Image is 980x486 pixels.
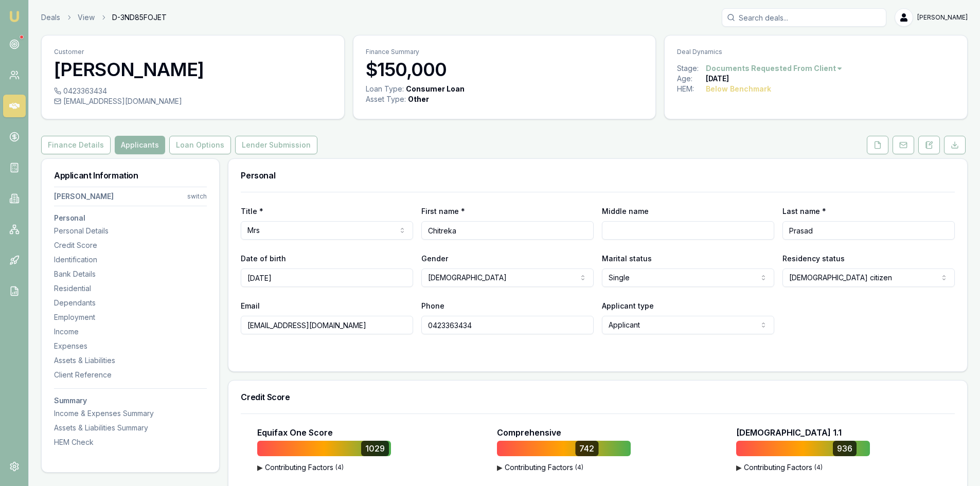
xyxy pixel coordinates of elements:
[54,408,207,419] div: Income & Expenses Summary
[366,84,404,94] div: Loan Type:
[406,84,465,94] div: Consumer Loan
[602,254,652,263] label: Marital status
[54,298,207,308] div: Dependants
[366,94,406,104] div: Asset Type :
[54,327,207,337] div: Income
[366,48,644,56] p: Finance Summary
[497,462,503,473] span: ▶
[8,10,21,23] img: emu-icon-u.png
[722,8,886,27] input: Search deals
[54,191,114,202] div: [PERSON_NAME]
[241,268,413,287] input: DD/MM/YYYY
[54,312,207,322] div: Employment
[54,59,332,80] h3: [PERSON_NAME]
[257,426,333,439] p: Equifax One Score
[602,207,649,215] label: Middle name
[54,96,332,106] div: [EMAIL_ADDRESS][DOMAIN_NAME]
[421,254,448,263] label: Gender
[41,12,167,23] nav: breadcrumb
[235,136,317,154] button: Lender Submission
[421,301,444,310] label: Phone
[54,341,207,351] div: Expenses
[54,269,207,279] div: Bank Details
[736,426,842,439] p: [DEMOGRAPHIC_DATA] 1.1
[241,301,260,310] label: Email
[257,462,263,473] span: ▶
[782,254,845,263] label: Residency status
[112,12,167,23] span: D-3ND85FOJET
[602,301,654,310] label: Applicant type
[575,463,583,472] span: ( 4 )
[54,255,207,265] div: Identification
[54,240,207,250] div: Credit Score
[677,63,706,74] div: Stage:
[335,463,344,472] span: ( 4 )
[782,207,826,215] label: Last name *
[241,207,263,215] label: Title *
[677,84,706,94] div: HEM:
[54,171,207,179] h3: Applicant Information
[575,441,598,456] div: 742
[677,74,706,84] div: Age:
[421,316,594,334] input: 0431 234 567
[187,192,207,201] div: switch
[366,59,644,80] h3: $150,000
[78,12,95,23] a: View
[113,136,167,154] a: Applicants
[706,84,771,94] div: Below Benchmark
[167,136,233,154] a: Loan Options
[497,462,631,473] button: ▶Contributing Factors(4)
[41,12,60,23] a: Deals
[257,462,391,473] button: ▶Contributing Factors(4)
[41,136,113,154] a: Finance Details
[408,94,429,104] div: Other
[241,393,955,401] h3: Credit Score
[233,136,319,154] a: Lender Submission
[115,136,165,154] button: Applicants
[241,171,955,179] h3: Personal
[54,355,207,366] div: Assets & Liabilities
[41,136,111,154] button: Finance Details
[706,74,729,84] div: [DATE]
[421,207,465,215] label: First name *
[497,426,561,439] p: Comprehensive
[361,441,389,456] div: 1029
[706,63,843,74] button: Documents Requested From Client
[736,462,742,473] span: ▶
[54,437,207,447] div: HEM Check
[169,136,231,154] button: Loan Options
[241,254,286,263] label: Date of birth
[54,283,207,294] div: Residential
[54,423,207,433] div: Assets & Liabilities Summary
[833,441,857,456] div: 936
[814,463,823,472] span: ( 4 )
[677,48,955,56] p: Deal Dynamics
[54,86,332,96] div: 0423363434
[54,226,207,236] div: Personal Details
[54,397,207,404] h3: Summary
[54,370,207,380] div: Client Reference
[54,214,207,222] h3: Personal
[736,462,870,473] button: ▶Contributing Factors(4)
[917,13,968,22] span: [PERSON_NAME]
[54,48,332,56] p: Customer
